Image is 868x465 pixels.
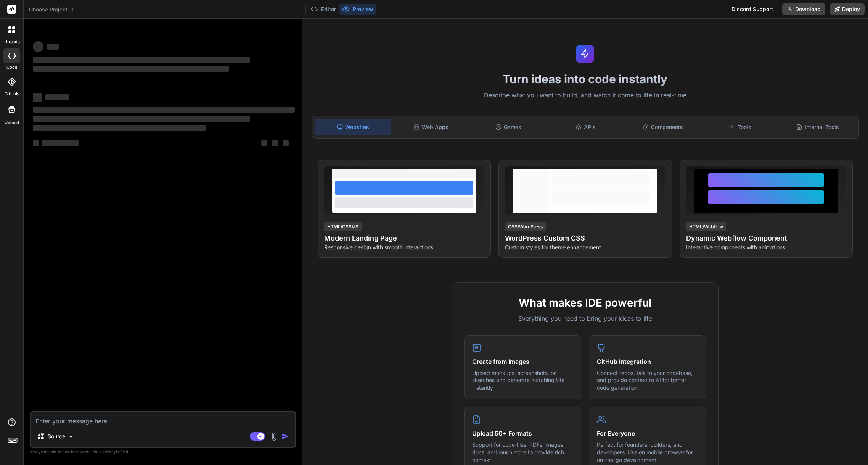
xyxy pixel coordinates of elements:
[393,119,469,135] div: Web Apps
[472,441,573,463] p: Support for code files, PDFs, images, docs, and much more to provide rich context
[597,429,698,438] h4: For Everyone
[780,119,855,135] div: Internal Tools
[29,6,74,13] span: Choose Project
[261,140,267,146] span: ‌
[464,314,706,323] p: Everything you need to bring your ideas to life
[686,233,846,244] h4: Dynamic Webflow Component
[727,3,778,15] div: Discord Support
[472,429,573,438] h4: Upload 50+ Formats
[68,433,74,440] img: Pick Models
[102,449,116,454] span: privacy
[33,93,42,102] span: ‌
[505,222,546,231] div: CSS/WordPress
[686,244,846,251] p: Interactive components with animations
[33,140,39,146] span: ‌
[470,119,546,135] div: Games
[324,222,362,231] div: HTML/CSS/JS
[505,233,665,244] h4: WordPress Custom CSS
[324,233,484,244] h4: Modern Landing Page
[33,57,250,63] span: ‌
[597,441,698,463] p: Perfect for founders, builders, and developers. Use on mobile browser for on-the-go development
[6,64,17,71] label: code
[686,222,726,231] div: HTML/Webflow
[307,90,863,100] p: Describe what you want to build, and watch it come to life in real-time
[702,119,778,135] div: Tools
[505,244,665,251] p: Custom styles for theme enhancement
[45,94,69,100] span: ‌
[33,66,229,72] span: ‌
[272,140,278,146] span: ‌
[464,295,706,311] h2: What makes IDE powerful
[597,357,698,366] h4: GitHub Integration
[339,4,376,15] button: Preview
[30,448,296,455] p: Always double-check its answers. Your in Bind
[3,39,20,45] label: threads
[307,72,863,86] h1: Turn ideas into code instantly
[472,357,573,366] h4: Create from Images
[42,140,79,146] span: ‌
[625,119,701,135] div: Components
[48,433,65,440] p: Source
[315,119,392,135] div: Websites
[830,3,865,15] button: Deploy
[472,369,573,392] p: Upload mockups, screenshots, or sketches and generate matching UIs instantly
[33,125,206,131] span: ‌
[270,432,278,441] img: attachment
[324,244,484,251] p: Responsive design with smooth interactions
[47,44,59,50] span: ‌
[33,116,250,122] span: ‌
[782,3,825,15] button: Download
[33,41,43,52] span: ‌
[307,4,339,15] button: Editor
[597,369,698,392] p: Connect repos, talk to your codebase, and provide context to AI for better code generation
[283,140,289,146] span: ‌
[5,91,19,97] label: GitHub
[548,119,624,135] div: APIs
[33,107,295,113] span: ‌
[281,433,289,440] img: icon
[5,119,19,126] label: Upload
